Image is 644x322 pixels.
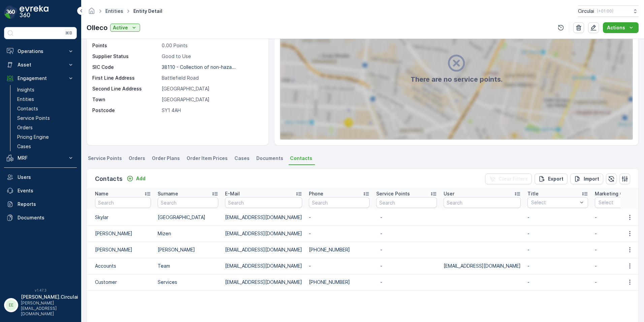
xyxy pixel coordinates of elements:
[14,85,77,95] a: Insights
[17,105,38,112] p: Contacts
[4,184,77,197] a: Events
[14,113,77,123] a: Service Points
[136,175,146,182] p: Add
[14,132,77,142] a: Pricing Engine
[21,300,78,317] p: [PERSON_NAME][EMAIL_ADDRESS][DOMAIN_NAME]
[92,64,159,71] p: SIC Code
[380,214,433,221] p: -
[162,85,261,92] p: [GEOGRAPHIC_DATA]
[411,74,503,84] h2: There are no service points.
[14,123,77,132] a: Orders
[87,209,154,225] td: Skylar
[222,242,305,258] td: [EMAIL_ADDRESS][DOMAIN_NAME]
[524,242,591,258] td: -
[607,24,625,31] p: Actions
[162,42,261,49] p: 0.00 Points
[578,5,639,17] button: Circulai(+01:00)
[444,197,521,208] input: Search
[95,174,123,184] p: Contacts
[87,258,154,274] td: Accounts
[17,115,50,122] p: Service Points
[524,225,591,242] td: -
[92,75,159,81] p: First Line Address
[4,45,77,58] button: Operations
[92,42,159,49] p: Points
[309,190,323,197] p: Phone
[154,209,222,225] td: [GEOGRAPHIC_DATA]
[18,61,63,68] p: Asset
[18,174,74,181] p: Users
[225,190,240,197] p: E-Mail
[6,300,17,311] div: EE
[4,72,77,85] button: Engagement
[222,209,305,225] td: [EMAIL_ADDRESS][DOMAIN_NAME]
[4,170,77,184] a: Users
[92,85,159,92] p: Second Line Address
[162,96,261,103] p: [GEOGRAPHIC_DATA]
[95,197,151,208] input: Search
[4,58,77,72] button: Asset
[95,190,108,197] p: Name
[4,197,77,211] a: Reports
[113,24,128,31] p: Active
[92,107,159,114] p: Postcode
[305,258,373,274] td: -
[14,142,77,151] a: Cases
[105,8,123,14] a: Entities
[222,258,305,274] td: [EMAIL_ADDRESS][DOMAIN_NAME]
[154,225,222,242] td: Mizen
[18,187,74,194] p: Events
[87,225,154,242] td: [PERSON_NAME]
[498,176,528,182] p: Clear Filters
[4,211,77,224] a: Documents
[162,107,261,114] p: SY1 4AH
[570,173,603,184] button: Import
[380,263,433,269] p: -
[4,288,77,292] span: v 1.47.3
[18,48,63,55] p: Operations
[531,199,578,206] p: Select
[65,30,72,36] p: ⌘B
[595,190,639,197] p: Marketing Opt-out
[527,190,539,197] p: Title
[154,242,222,258] td: [PERSON_NAME]
[524,258,591,274] td: -
[17,96,34,103] p: Entities
[305,209,373,225] td: -
[584,176,599,182] p: Import
[18,155,63,161] p: MRF
[225,197,302,208] input: Search
[524,209,591,225] td: -
[154,274,222,290] td: Services
[603,22,639,33] button: Actions
[380,279,433,286] p: -
[18,214,74,221] p: Documents
[18,201,74,208] p: Reports
[87,274,154,290] td: Customer
[222,274,305,290] td: [EMAIL_ADDRESS][DOMAIN_NAME]
[548,176,563,182] p: Export
[124,175,148,183] button: Add
[440,258,524,274] td: [EMAIL_ADDRESS][DOMAIN_NAME]
[14,95,77,104] a: Entities
[524,274,591,290] td: -
[88,155,122,162] span: Service Points
[444,190,454,197] p: User
[234,155,250,162] span: Cases
[187,155,228,162] span: Order Item Prices
[162,53,261,60] p: Good to Use
[290,155,312,162] span: Contacts
[485,173,532,184] button: Clear Filters
[17,134,49,140] p: Pricing Engine
[158,190,178,197] p: Surname
[305,242,373,258] td: [PHONE_NUMBER]
[578,8,594,15] p: Circulai
[87,23,107,33] p: Olleco
[376,197,437,208] input: Search
[17,86,34,93] p: Insights
[17,124,33,131] p: Orders
[162,75,261,81] p: Battlefield Road
[87,242,154,258] td: [PERSON_NAME]
[20,5,49,19] img: logo_dark-DEwI_e13.png
[256,155,283,162] span: Documents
